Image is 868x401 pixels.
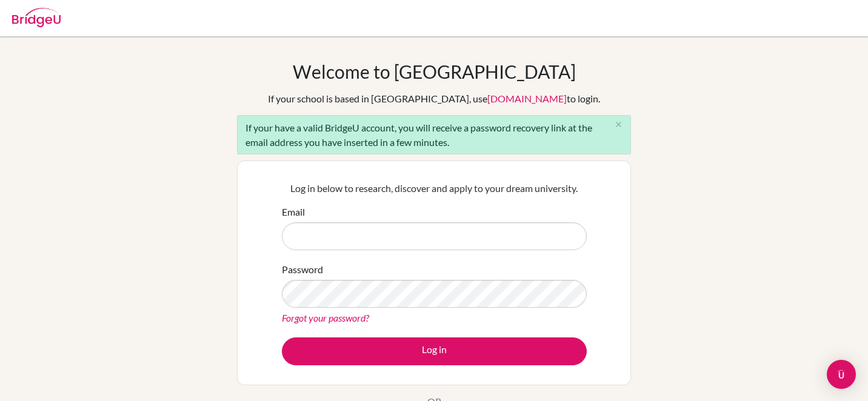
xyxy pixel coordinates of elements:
div: If your school is based in [GEOGRAPHIC_DATA], use to login. [268,91,600,106]
a: [DOMAIN_NAME] [487,93,567,104]
button: Close [606,116,630,134]
div: Open Intercom Messenger [827,360,856,389]
p: Log in below to research, discover and apply to your dream university. [282,181,587,196]
label: Email [282,205,305,219]
h1: Welcome to [GEOGRAPHIC_DATA] [293,61,576,82]
label: Password [282,262,323,277]
div: If your have a valid BridgeU account, you will receive a password recovery link at the email addr... [237,115,631,154]
a: Forgot your password? [282,312,369,323]
button: Log in [282,337,587,365]
i: close [614,120,623,129]
img: Bridge-U [12,8,61,27]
